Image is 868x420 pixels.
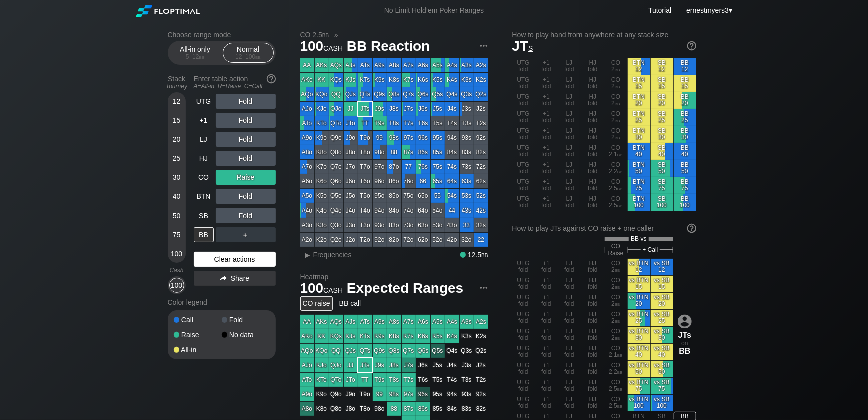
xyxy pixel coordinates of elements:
div: 52s [474,189,488,203]
div: T7o [358,160,372,174]
div: CO 2 [605,75,627,92]
div: 75o [402,189,416,203]
div: +1 fold [535,143,558,160]
div: 100 [169,278,184,293]
div: UTG fold [512,109,535,126]
div: +1 fold [535,92,558,109]
div: TT [358,116,372,130]
span: bb [617,202,623,209]
div: 96o [373,174,387,188]
div: 93s [460,131,474,145]
span: CO 2.5 [299,30,331,39]
div: HJ fold [582,92,604,109]
div: 30 [169,170,184,185]
div: Fold [216,151,276,166]
div: A8s [387,58,401,72]
div: J3s [460,102,474,116]
div: 42s [474,203,488,218]
div: T9s [373,116,387,130]
div: KJo [315,102,329,116]
div: LJ fold [558,109,581,126]
div: HJ fold [582,177,604,194]
div: 44 [445,203,459,218]
div: 12 [169,94,184,109]
div: 87o [387,160,401,174]
div: Q3o [329,218,343,232]
div: JTo [344,116,358,130]
div: 64s [445,174,459,188]
div: K8s [387,73,401,87]
div: SB 20 [651,92,673,109]
div: 74s [445,160,459,174]
div: Fold [216,132,276,147]
div: A4s [445,58,459,72]
div: HJ fold [582,109,604,126]
div: J8s [387,102,401,116]
div: 72s [474,160,488,174]
div: 86o [387,174,401,188]
div: BTN 15 [628,75,650,92]
div: AJo [300,102,314,116]
div: Q5o [329,189,343,203]
div: A8o [300,145,314,159]
div: SB 25 [651,109,673,126]
div: +1 fold [535,109,558,126]
div: Q8s [387,87,401,101]
span: BB Reaction [345,39,431,55]
div: Q8o [329,145,343,159]
div: AA [300,58,314,72]
div: SB 30 [651,126,673,143]
div: K3o [315,218,329,232]
a: Tutorial [648,6,671,14]
div: ATs [358,58,372,72]
div: BB 40 [674,143,696,160]
div: CO 2 [605,58,627,75]
span: bb [617,168,623,175]
div: ATo [300,116,314,130]
div: 54s [445,189,459,203]
div: LJ fold [558,143,581,160]
span: bb [255,53,261,60]
div: 66 [416,174,430,188]
div: Q6s [416,87,430,101]
div: 20 [169,132,184,147]
div: Call [174,316,222,323]
span: bb [199,53,205,60]
div: 85s [431,145,445,159]
div: AKs [315,58,329,72]
div: Stack [164,71,190,94]
div: SB 100 [651,194,673,211]
img: help.32db89a4.svg [266,73,277,84]
span: cash [323,42,343,53]
span: bb [322,31,329,39]
div: 76o [402,174,416,188]
div: Q5s [431,87,445,101]
div: 43o [445,218,459,232]
div: BB 100 [674,194,696,211]
div: QJs [344,87,358,101]
div: 25 [169,151,184,166]
div: A5o [300,189,314,203]
div: No Limit Hold’em Poker Ranges [369,6,499,17]
div: No data [222,331,270,338]
div: 94s [445,131,459,145]
div: J2s [474,102,488,116]
div: 75s [431,160,445,174]
div: BTN 50 [628,160,650,177]
div: 55 [431,189,445,203]
div: 77 [402,160,416,174]
div: K2s [474,73,488,87]
div: K9o [315,131,329,145]
div: Fold [216,94,276,109]
div: Q6o [329,174,343,188]
div: J7s [402,102,416,116]
div: J9s [373,102,387,116]
div: SB 15 [651,75,673,92]
div: 85o [387,189,401,203]
div: AJs [344,58,358,72]
div: LJ [194,132,214,147]
h2: Choose range mode [168,31,276,39]
img: help.32db89a4.svg [686,40,697,51]
div: 99 [373,131,387,145]
div: +1 [194,113,214,128]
